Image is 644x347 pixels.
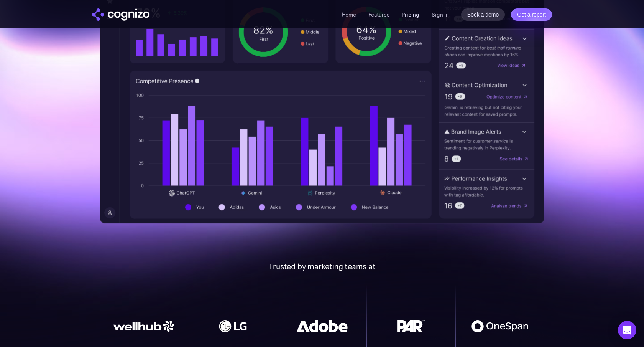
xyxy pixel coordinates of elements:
[342,11,356,18] a: Home
[92,8,149,21] img: cognizo logo
[432,10,449,19] a: Sign in
[368,11,389,18] a: Features
[402,11,419,18] a: Pricing
[511,8,552,21] a: Get a report
[100,262,544,271] div: Trusted by marketing teams at
[461,8,505,21] a: Book a demo
[618,321,636,339] div: Open Intercom Messenger
[92,8,149,21] a: home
